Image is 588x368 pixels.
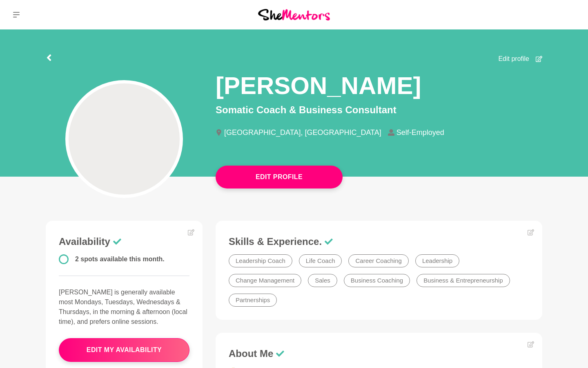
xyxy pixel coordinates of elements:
button: edit my availability [59,338,189,362]
p: Somatic Coach & Business Consultant [216,103,542,117]
button: Edit Profile [216,166,343,188]
li: [GEOGRAPHIC_DATA], [GEOGRAPHIC_DATA] [216,129,388,136]
h3: Availability [59,236,189,248]
span: Edit profile [498,54,529,64]
h3: About Me [229,348,529,360]
li: Self-Employed [388,129,451,136]
p: [PERSON_NAME] is generally available most Mondays, Tuesdays, Wednesdays & Thursdays, in the morni... [59,287,189,327]
img: She Mentors Logo [258,9,330,20]
a: Honorata Janas [559,5,578,25]
h3: Skills & Experience. [229,236,529,248]
span: 2 spots available this month. [75,256,165,263]
h1: [PERSON_NAME] [216,70,421,101]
